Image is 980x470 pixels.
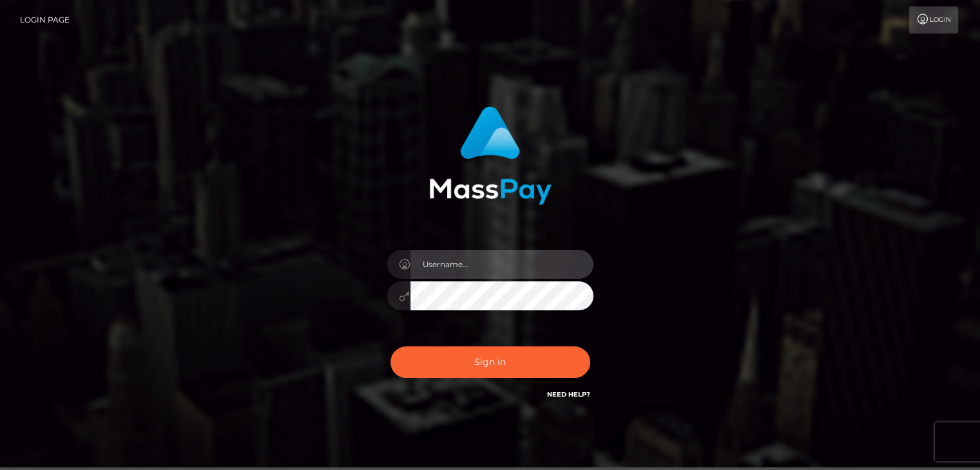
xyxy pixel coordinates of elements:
img: MassPay Login [429,106,552,205]
a: Login Page [20,6,70,33]
a: Need Help? [547,390,590,399]
a: Login [909,6,958,33]
input: Username... [410,250,593,279]
button: Sign in [390,346,590,378]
